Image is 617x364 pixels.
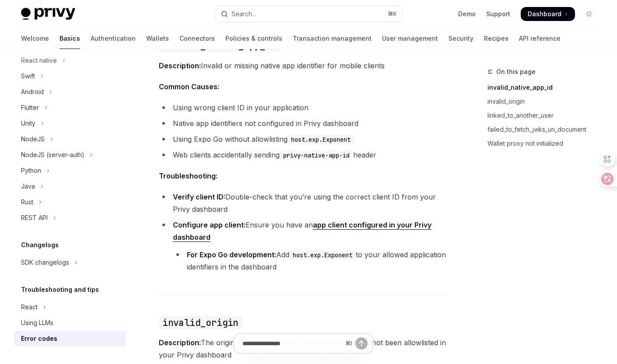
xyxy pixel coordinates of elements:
[519,28,561,49] a: API reference
[21,240,59,250] h5: Changelogs
[21,257,69,268] div: SDK changelogs
[242,334,342,353] input: Ask a question...
[173,248,447,273] li: Add to your allowed application identifiers in the dashboard
[14,315,126,331] a: Using LLMs
[21,102,39,113] div: Flutter
[21,87,44,97] div: Android
[487,136,603,150] a: Wallet proxy not initialized
[21,197,33,207] div: Rust
[486,10,510,18] a: Support
[449,28,473,49] a: Security
[159,219,447,273] li: Ensure you have an
[287,135,354,144] code: host.exp.Exponent
[521,7,575,21] a: Dashboard
[14,178,126,194] button: Toggle Java section
[146,28,169,49] a: Wallets
[159,171,217,180] strong: Troubleshooting:
[487,94,603,108] a: invalid_origin
[14,163,126,178] button: Toggle Python section
[14,115,126,131] button: Toggle Unity section
[21,150,84,160] div: NodeJS (server-auth)
[159,133,447,145] li: Using Expo Go without allowlisting
[14,255,126,270] button: Toggle SDK changelogs section
[159,101,447,114] li: Using wrong client ID in your application
[173,220,245,229] strong: Configure app client:
[225,28,282,49] a: Policies & controls
[14,147,126,163] button: Toggle NodeJS (server-auth) section
[215,6,402,22] button: Open search
[14,84,126,100] button: Toggle Android section
[21,302,38,312] div: React
[21,213,48,223] div: REST API
[14,210,126,226] button: Toggle REST API section
[293,28,372,49] a: Transaction management
[173,192,225,201] strong: Verify client ID:
[528,10,561,18] span: Dashboard
[14,100,126,115] button: Toggle Flutter section
[21,118,35,129] div: Unity
[159,191,447,215] li: Double-check that you’re using the correct client ID from your Privy dashboard
[91,28,136,49] a: Authentication
[289,250,356,260] code: host.exp.Exponent
[14,131,126,147] button: Toggle NodeJS section
[21,8,75,20] img: light logo
[21,165,41,176] div: Python
[280,150,353,160] code: privy-native-app-id
[14,194,126,210] button: Toggle Rust section
[21,134,45,144] div: NodeJS
[487,122,603,136] a: failed_to_fetch_jwks_uri_document
[21,181,35,192] div: Java
[187,250,276,259] strong: For Expo Go development:
[21,284,99,295] h5: Troubleshooting and tips
[487,80,603,94] a: invalid_native_app_id
[458,10,476,18] a: Demo
[14,299,126,315] button: Toggle React section
[60,28,80,49] a: Basics
[21,28,49,49] a: Welcome
[382,28,438,49] a: User management
[231,9,256,19] div: Search...
[14,331,126,346] a: Error codes
[582,7,596,21] button: Toggle dark mode
[487,108,603,122] a: linked_to_another_user
[159,61,201,70] strong: Description:
[159,59,447,72] span: Invalid or missing native app identifier for mobile clients
[355,337,368,350] button: Send message
[159,117,447,129] li: Native app identifiers not configured in Privy dashboard
[484,28,508,49] a: Recipes
[159,316,242,329] code: invalid_origin
[388,10,397,17] span: ⌘ K
[159,149,447,161] li: Web clients accidentally sending header
[21,71,35,81] div: Swift
[21,333,57,344] div: Error codes
[21,318,53,328] div: Using LLMs
[14,68,126,84] button: Toggle Swift section
[496,66,536,77] span: On this page
[159,82,219,91] strong: Common Causes:
[179,28,215,49] a: Connectors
